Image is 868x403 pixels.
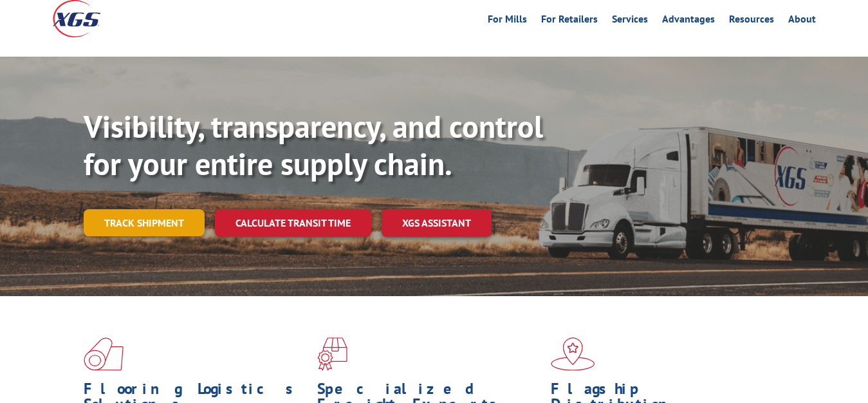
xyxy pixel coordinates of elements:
a: XGS ASSISTANT [382,209,492,237]
a: Resources [729,14,774,28]
img: xgs-icon-total-supply-chain-intelligence-red [84,337,124,371]
b: Visibility, transparency, and control for your entire supply chain. [84,106,543,183]
a: About [788,14,816,28]
a: For Retailers [541,14,598,28]
a: Track shipment [84,209,205,236]
a: For Mills [488,14,527,28]
a: Services [612,14,648,28]
a: Calculate transit time [215,209,371,237]
img: xgs-icon-flagship-distribution-model-red [551,337,595,371]
img: xgs-icon-focused-on-flooring-red [317,337,347,371]
a: Advantages [662,14,715,28]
